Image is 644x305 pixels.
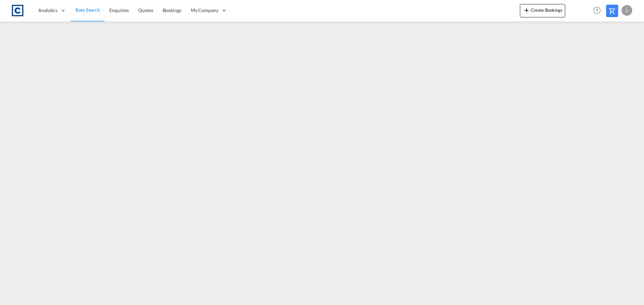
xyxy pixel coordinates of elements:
md-icon: icon-plus 400-fg [523,6,531,14]
img: 1fdb9190129311efbfaf67cbb4249bed.jpeg [10,3,25,18]
button: icon-plus 400-fgCreate Bookings [520,4,565,17]
span: Bookings [163,7,181,13]
span: Rate Search [75,7,100,13]
span: My Company [191,7,218,14]
span: Enquiries [109,7,129,13]
div: L [622,5,632,16]
span: Analytics [38,7,57,14]
span: Quotes [138,7,153,13]
div: Help [591,5,606,17]
span: Help [591,5,603,16]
